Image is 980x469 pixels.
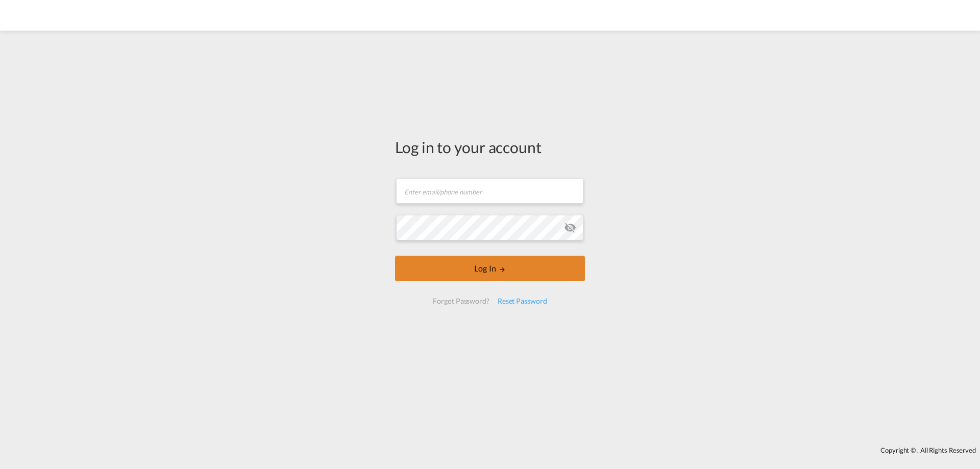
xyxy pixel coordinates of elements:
input: Enter email/phone number [396,178,583,204]
div: Forgot Password? [429,292,493,310]
div: Log in to your account [395,136,585,158]
md-icon: icon-eye-off [564,221,576,234]
div: Reset Password [494,292,551,310]
button: LOGIN [395,256,585,281]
